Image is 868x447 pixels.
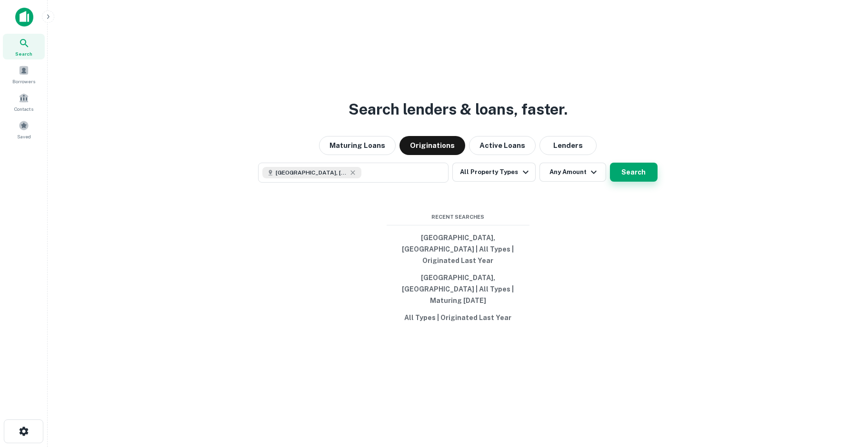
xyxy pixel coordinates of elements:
[3,117,45,142] a: Saved
[3,89,45,115] a: Contacts
[15,8,33,27] img: capitalize-icon.png
[3,61,45,87] a: Borrowers
[3,34,45,59] a: Search
[610,163,658,182] button: Search
[319,136,396,155] button: Maturing Loans
[387,229,529,269] button: [GEOGRAPHIC_DATA], [GEOGRAPHIC_DATA] | All Types | Originated Last Year
[17,133,31,140] span: Saved
[820,371,868,417] iframe: Chat Widget
[387,213,529,221] span: Recent Searches
[539,163,606,182] button: Any Amount
[387,309,529,326] button: All Types | Originated Last Year
[12,78,35,85] span: Borrowers
[387,269,529,309] button: [GEOGRAPHIC_DATA], [GEOGRAPHIC_DATA] | All Types | Maturing [DATE]
[14,105,33,113] span: Contacts
[452,163,535,182] button: All Property Types
[539,136,597,155] button: Lenders
[469,136,536,155] button: Active Loans
[276,168,347,177] span: [GEOGRAPHIC_DATA], [GEOGRAPHIC_DATA]
[349,98,568,121] h3: Search lenders & loans, faster.
[399,136,465,155] button: Originations
[258,163,449,183] button: [GEOGRAPHIC_DATA], [GEOGRAPHIC_DATA]
[15,50,32,58] span: Search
